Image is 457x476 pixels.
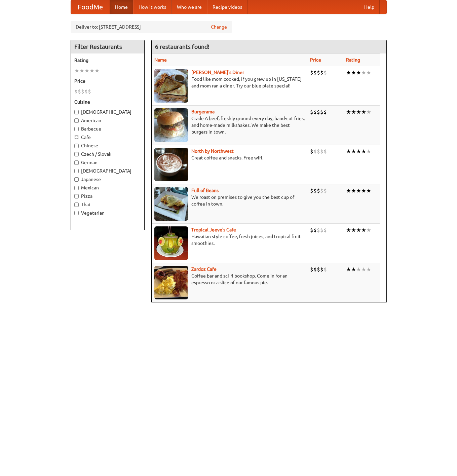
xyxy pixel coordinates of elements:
[356,226,361,234] li: ★
[79,67,84,74] li: ★
[346,266,351,273] li: ★
[191,188,219,193] a: Full of Beans
[154,148,188,181] img: north.jpg
[88,88,91,95] li: $
[317,187,320,194] li: $
[356,148,361,155] li: ★
[351,148,356,155] li: ★
[310,57,321,63] a: Price
[94,67,100,74] li: ★
[310,187,313,194] li: $
[320,108,323,116] li: $
[207,0,247,14] a: Recipe videos
[154,272,305,286] p: Coffee bar and sci-fi bookshop. Come in for an espresso or a slice of our famous pie.
[74,118,79,123] input: American
[351,69,356,76] li: ★
[310,69,313,76] li: $
[361,187,366,194] li: ★
[317,69,320,76] li: $
[154,233,305,247] p: Hawaiian style coffee, fresh juices, and tropical fruit smoothies.
[346,69,351,76] li: ★
[74,109,141,115] label: [DEMOGRAPHIC_DATA]
[74,169,79,173] input: [DEMOGRAPHIC_DATA]
[74,125,141,132] label: Barbecue
[74,127,79,131] input: Barbecue
[320,226,323,234] li: $
[74,144,79,148] input: Chinese
[366,108,371,116] li: ★
[359,0,380,14] a: Help
[313,69,317,76] li: $
[211,24,227,30] a: Change
[74,99,141,105] h5: Cuisine
[74,142,141,149] label: Chinese
[74,168,141,174] label: [DEMOGRAPHIC_DATA]
[317,108,320,116] li: $
[74,194,79,198] input: Pizza
[356,69,361,76] li: ★
[356,187,361,194] li: ★
[78,88,81,95] li: $
[323,148,327,155] li: $
[154,154,305,161] p: Great coffee and snacks. Free wifi.
[361,69,366,76] li: ★
[366,187,371,194] li: ★
[74,78,141,84] h5: Price
[81,88,84,95] li: $
[74,159,141,166] label: German
[89,67,94,74] li: ★
[71,21,232,33] div: Deliver to: [STREET_ADDRESS]
[133,0,172,14] a: How it works
[361,108,366,116] li: ★
[74,160,79,165] input: German
[310,148,313,155] li: $
[155,43,210,50] ng-pluralize: 6 restaurants found!
[361,266,366,273] li: ★
[71,0,110,14] a: FoodMe
[74,152,79,156] input: Czech / Slovak
[74,177,79,182] input: Japanese
[74,193,141,199] label: Pizza
[320,266,323,273] li: $
[74,184,141,191] label: Mexican
[317,226,320,234] li: $
[154,226,188,260] img: jeeves.jpg
[74,211,79,215] input: Vegetarian
[154,69,188,103] img: sallys.jpg
[313,148,317,155] li: $
[317,266,320,273] li: $
[74,88,78,95] li: $
[74,203,79,207] input: Thai
[323,187,327,194] li: $
[313,187,317,194] li: $
[74,110,79,114] input: [DEMOGRAPHIC_DATA]
[351,108,356,116] li: ★
[74,67,79,74] li: ★
[323,266,327,273] li: $
[74,135,79,140] input: Cafe
[346,108,351,116] li: ★
[366,266,371,273] li: ★
[320,187,323,194] li: $
[366,148,371,155] li: ★
[191,266,217,272] a: Zardoz Cafe
[346,148,351,155] li: ★
[356,108,361,116] li: ★
[191,227,236,232] a: Tropical Jeeve's Cafe
[84,67,89,74] li: ★
[191,70,244,75] a: [PERSON_NAME]'s Diner
[71,40,144,53] h4: Filter Restaurants
[110,0,133,14] a: Home
[74,186,79,190] input: Mexican
[191,148,234,154] a: North by Northwest
[84,88,88,95] li: $
[320,148,323,155] li: $
[313,226,317,234] li: $
[320,69,323,76] li: $
[74,201,141,208] label: Thai
[74,134,141,141] label: Cafe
